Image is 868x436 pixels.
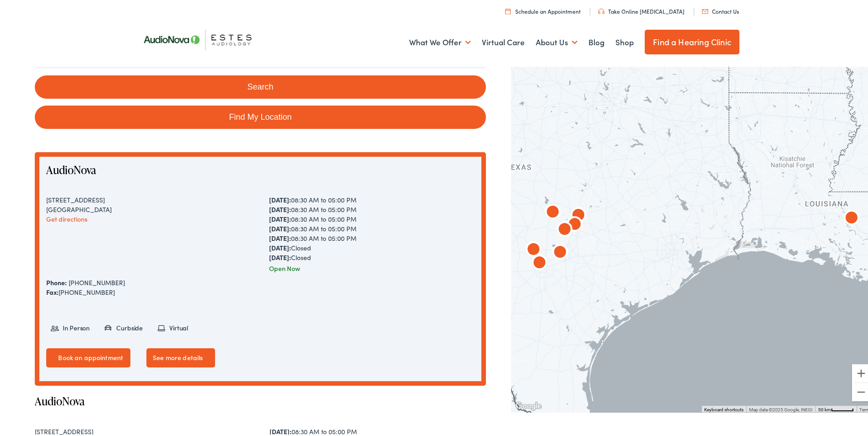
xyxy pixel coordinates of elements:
strong: [DATE]: [269,203,291,212]
a: Take Online [MEDICAL_DATA] [598,5,685,13]
div: AudioNova [567,203,589,225]
div: AudioNova [549,240,571,262]
a: AudioNova [46,160,96,175]
strong: [DATE]: [269,241,291,250]
div: AudioNova [554,218,576,239]
span: Map data ©2025 Google, INEGI [749,405,813,410]
a: Find My Location [35,104,485,127]
a: Find a Hearing Clinic [645,28,739,53]
a: Contact Us [702,5,739,13]
img: utility icon [505,6,511,12]
img: utility icon [598,7,604,12]
div: AudioNova [523,238,545,260]
strong: [DATE]: [270,425,291,434]
a: Blog [588,24,604,58]
a: Open this area in Google Maps (opens a new window) [513,399,544,410]
div: [STREET_ADDRESS] [35,425,251,435]
li: Curbside [100,318,149,334]
div: AudioNova [528,251,550,273]
strong: Fax: [46,286,59,295]
strong: [DATE]: [269,251,291,260]
img: Google [513,399,544,410]
strong: [DATE]: [269,232,291,241]
a: [PHONE_NUMBER] [69,276,125,285]
button: Search [35,74,485,97]
a: What We Offer [409,24,471,58]
a: About Us [536,24,577,58]
div: AudioNova [841,206,863,228]
div: Open Now [269,262,474,271]
div: [STREET_ADDRESS] [46,193,252,203]
a: Get directions [46,213,87,222]
div: AudioNova [542,200,564,222]
a: Schedule an Appointment [505,5,581,13]
li: Virtual [153,318,194,334]
div: [PHONE_NUMBER] [46,286,474,295]
div: [GEOGRAPHIC_DATA] [46,203,252,213]
span: 50 km [818,405,831,410]
a: Virtual Care [482,24,525,58]
strong: [DATE]: [269,193,291,202]
div: AudioNova [564,213,586,234]
div: 08:30 AM to 05:00 PM 08:30 AM to 05:00 PM 08:30 AM to 05:00 PM 08:30 AM to 05:00 PM 08:30 AM to 0... [269,193,474,261]
img: utility icon [702,7,708,12]
strong: [DATE]: [269,222,291,231]
a: AudioNova [35,392,85,407]
a: Book an appointment [46,346,130,366]
strong: [DATE]: [269,213,291,222]
strong: Phone: [46,276,67,285]
a: Shop [615,24,634,58]
li: In Person [46,318,96,334]
a: See more details [146,346,215,366]
button: Map Scale: 50 km per 46 pixels [815,404,857,410]
button: Keyboard shortcuts [704,405,744,411]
